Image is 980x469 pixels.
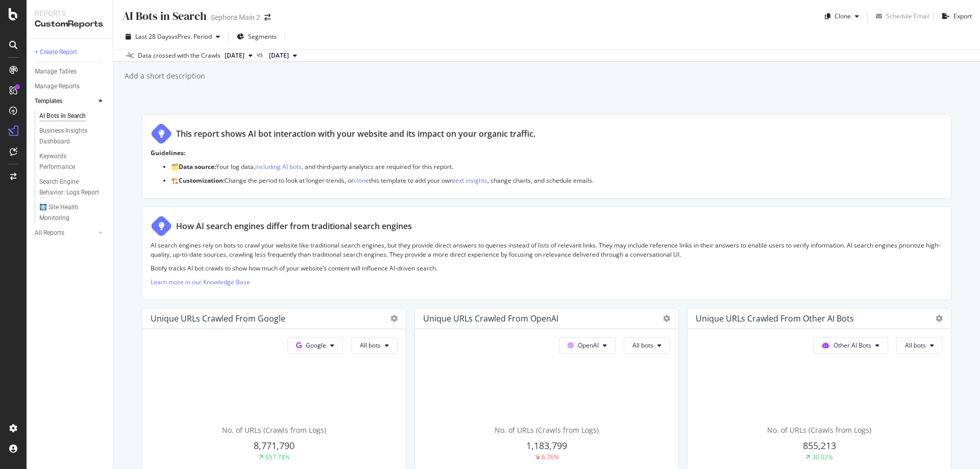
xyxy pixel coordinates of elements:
[306,341,326,350] span: Google
[526,439,567,452] span: 1,183,799
[35,47,106,58] a: + Create Report
[578,341,599,350] span: OpenAI
[35,8,105,18] div: Reports
[905,341,926,350] span: All bots
[35,96,62,107] div: Templates
[696,313,854,324] div: Unique URLs Crawled from Other AI Bots
[211,12,260,22] div: Sephora Main 2
[39,177,106,198] a: Search Engine Behavior: Logs Report
[220,50,257,62] button: [DATE]
[351,337,398,354] button: All bots
[151,313,285,324] div: Unique URLs Crawled from Google
[39,111,106,121] a: AI Bots in Search
[35,81,106,92] a: Manage Reports
[225,51,244,60] span: 2025 Oct. 2nd
[287,337,343,354] button: Google
[945,434,970,459] iframe: Intercom live chat
[35,81,80,92] div: Manage Reports
[248,32,277,41] span: Segments
[121,29,224,45] button: Last 28 DaysvsPrev. Period
[812,453,833,461] div: 30.02%
[39,151,96,172] div: Keywords Performance
[803,439,836,452] span: 855,213
[835,12,851,20] div: Clone
[953,12,972,20] div: Export
[171,162,943,171] p: 🗂️ Your log data, , and third-party analytics are required for this report.
[151,264,943,273] p: Botify tracks AI bot crawls to show how much of your website’s content will influence AI-driven s...
[39,202,106,224] a: 🩻 Site Health Monitoring
[360,341,381,350] span: All bots
[171,32,212,41] span: vs Prev. Period
[176,220,412,232] div: How AI search engines differ from traditional search engines
[171,176,943,185] p: 🏗️ Change the period to look at longer trends, or this template to add your own , change charts, ...
[35,47,77,58] div: + Create Report
[179,162,216,171] strong: Data source:
[35,228,95,238] a: All Reports
[176,128,535,140] div: This report shows AI bot interaction with your website and its impact on your organic traffic.
[233,29,281,45] button: Segments
[138,51,220,60] div: Data crossed with the Crawls
[269,51,289,60] span: 2025 Sep. 5th
[222,425,326,435] span: No. of URLs (Crawls from Logs)
[813,337,888,354] button: Other AI Bots
[255,162,302,171] a: including AI bots
[821,8,863,24] button: Clone
[35,66,106,77] a: Manage Tables
[39,177,100,198] div: Search Engine Behavior: Logs Report
[39,111,86,121] div: AI Bots in Search
[254,439,295,452] span: 8,771,790
[896,337,943,354] button: All bots
[834,341,871,350] span: Other AI Bots
[142,114,951,199] div: This report shows AI bot interaction with your website and its impact on your organic traffic.Gui...
[135,32,171,41] span: Last 28 Days
[35,228,64,238] div: All Reports
[151,278,250,286] a: Learn more in our Knowledge Base
[151,241,943,258] p: AI search engines rely on bots to crawl your website like traditional search engines, but they pr...
[265,50,301,62] button: [DATE]
[632,341,653,350] span: All bots
[151,149,185,157] strong: Guidelines:
[423,313,558,324] div: Unique URLs Crawled from OpenAI
[121,8,207,24] div: AI Bots in Search
[886,12,929,20] div: Schedule Email
[39,126,106,147] a: Business Insights Dashboard
[124,71,205,81] div: Add a short description
[938,8,972,24] button: Export
[39,151,106,172] a: Keywords Performance
[453,176,487,185] a: text insights
[872,8,929,24] button: Schedule Email
[767,425,871,435] span: No. of URLs (Crawls from Logs)
[624,337,670,354] button: All bots
[142,207,951,300] div: How AI search engines differ from traditional search enginesAI search engines rely on bots to cra...
[559,337,616,354] button: OpenAI
[257,50,265,59] span: vs
[495,425,599,435] span: No. of URLs (Crawls from Logs)
[179,176,225,185] strong: Customization:
[264,14,271,21] div: arrow-right-arrow-left
[265,453,290,461] div: 657.78%
[542,453,559,461] div: 6.76%
[35,18,105,30] div: CustomReports
[39,202,97,224] div: 🩻 Site Health Monitoring
[39,126,98,147] div: Business Insights Dashboard
[35,66,77,77] div: Manage Tables
[354,176,369,185] a: clone
[35,96,95,107] a: Templates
